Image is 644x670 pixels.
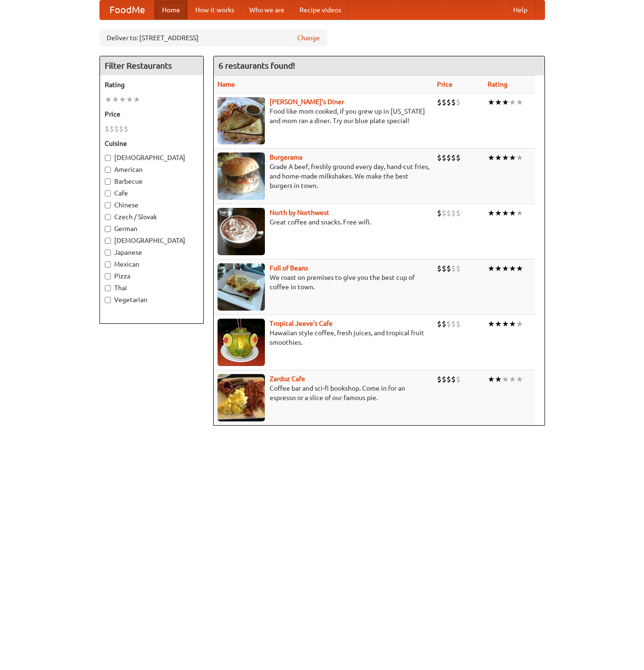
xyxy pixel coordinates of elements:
[446,208,451,218] li: $
[100,56,203,75] h4: Filter Restaurants
[451,208,456,218] li: $
[105,250,111,256] input: Japanese
[218,374,265,421] img: zardoz.jpg
[105,214,111,220] input: Czech / Slovak
[506,0,535,19] a: Help
[270,209,329,216] a: North by Northwest
[488,263,495,274] li: ★
[456,374,461,384] li: $
[100,0,154,19] a: FoodMe
[446,152,451,163] li: $
[105,297,111,303] input: Vegetarian
[105,200,199,210] label: Chinese
[451,263,456,274] li: $
[105,236,199,245] label: [DEMOGRAPHIC_DATA]
[456,319,461,329] li: $
[502,319,509,329] li: ★
[270,375,305,383] a: Zardoz Cafe
[509,208,516,218] li: ★
[446,263,451,274] li: $
[218,107,429,125] p: Food like mom cooked, if you grew up in [US_STATE] and mom ran a diner. Try our blue plate special!
[509,374,516,384] li: ★
[516,97,523,107] li: ★
[297,33,320,43] a: Change
[495,319,502,329] li: ★
[105,188,199,198] label: Cafe
[105,202,111,208] input: Chinese
[495,263,502,274] li: ★
[488,152,495,163] li: ★
[446,97,451,107] li: $
[100,29,327,46] div: Deliver to: [STREET_ADDRESS]
[114,124,119,134] li: $
[105,167,111,173] input: American
[446,374,451,384] li: $
[105,153,199,162] label: [DEMOGRAPHIC_DATA]
[188,0,242,19] a: How it works
[119,124,124,134] li: $
[456,97,461,107] li: $
[437,97,442,107] li: $
[105,224,199,233] label: German
[516,208,523,218] li: ★
[105,283,199,293] label: Thai
[488,97,495,107] li: ★
[105,248,199,257] label: Japanese
[109,124,114,134] li: $
[105,190,111,197] input: Cafe
[270,98,344,106] a: [PERSON_NAME]'s Diner
[456,263,461,274] li: $
[495,152,502,163] li: ★
[218,319,265,366] img: jeeves.jpg
[446,319,451,329] li: $
[105,259,199,269] label: Mexican
[218,217,429,227] p: Great coffee and snacks. Free wifi.
[516,374,523,384] li: ★
[105,165,199,174] label: American
[488,374,495,384] li: ★
[105,139,199,148] h5: Cuisine
[105,109,199,119] h5: Price
[270,320,333,327] b: Tropical Jeeve's Cafe
[218,61,295,70] ng-pluralize: 6 restaurants found!
[133,94,140,105] li: ★
[442,208,446,218] li: $
[105,285,111,291] input: Thai
[488,80,508,88] a: Rating
[112,94,119,105] li: ★
[437,152,442,163] li: $
[105,179,111,185] input: Barbecue
[509,97,516,107] li: ★
[105,94,112,105] li: ★
[502,152,509,163] li: ★
[270,153,302,161] a: Burgerama
[456,152,461,163] li: $
[270,264,308,272] a: Full of Beans
[105,212,199,222] label: Czech / Slovak
[502,208,509,218] li: ★
[105,238,111,244] input: [DEMOGRAPHIC_DATA]
[124,124,128,134] li: $
[218,97,265,144] img: sallys.jpg
[126,94,133,105] li: ★
[502,263,509,274] li: ★
[218,152,265,200] img: burgerama.jpg
[292,0,349,19] a: Recipe videos
[437,374,442,384] li: $
[495,208,502,218] li: ★
[442,374,446,384] li: $
[105,155,111,161] input: [DEMOGRAPHIC_DATA]
[488,208,495,218] li: ★
[502,374,509,384] li: ★
[105,226,111,232] input: German
[495,374,502,384] li: ★
[442,97,446,107] li: $
[442,152,446,163] li: $
[154,0,188,19] a: Home
[218,328,429,347] p: Hawaiian style coffee, fresh juices, and tropical fruit smoothies.
[451,319,456,329] li: $
[495,97,502,107] li: ★
[218,208,265,255] img: north.jpg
